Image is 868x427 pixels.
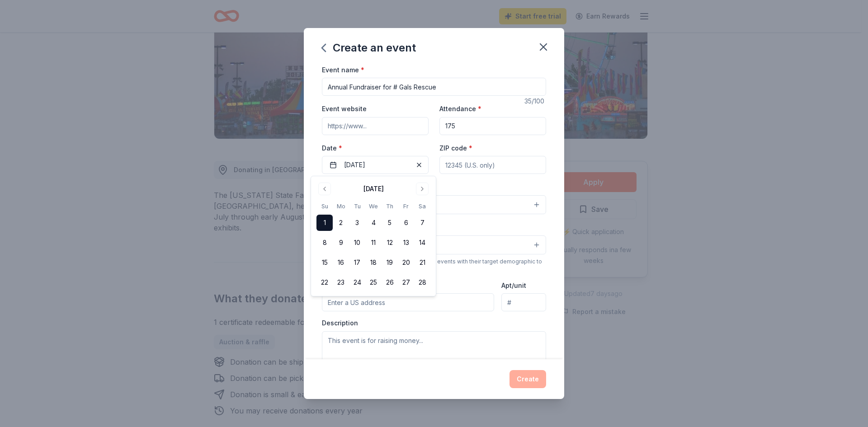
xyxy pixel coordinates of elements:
[322,156,429,174] button: [DATE]
[349,274,365,291] button: 24
[398,215,414,231] button: 6
[365,215,382,231] button: 4
[414,215,430,231] button: 7
[316,274,333,291] button: 22
[349,215,365,231] button: 3
[363,183,384,194] div: [DATE]
[398,235,414,251] button: 13
[349,254,365,271] button: 17
[501,293,546,311] input: #
[365,274,382,291] button: 25
[316,254,333,271] button: 15
[414,254,430,271] button: 21
[316,235,333,251] button: 8
[439,104,481,113] label: Attendance
[382,254,398,271] button: 19
[333,215,349,231] button: 2
[316,202,333,211] th: Sunday
[414,274,430,291] button: 28
[322,293,494,311] input: Enter a US address
[414,235,430,251] button: 14
[322,319,358,328] label: Description
[365,235,382,251] button: 11
[382,215,398,231] button: 5
[322,104,367,113] label: Event website
[414,202,430,211] th: Saturday
[365,254,382,271] button: 18
[316,215,333,231] button: 1
[501,281,526,290] label: Apt/unit
[349,235,365,251] button: 10
[382,235,398,251] button: 12
[398,254,414,271] button: 20
[416,183,429,195] button: Go to next month
[322,144,429,153] label: Date
[382,274,398,291] button: 26
[318,183,331,195] button: Go to previous month
[333,254,349,271] button: 16
[524,96,546,107] div: 35 /100
[322,117,429,135] input: https://www...
[333,274,349,291] button: 23
[322,66,364,75] label: Event name
[333,202,349,211] th: Monday
[398,202,414,211] th: Friday
[365,202,382,211] th: Wednesday
[322,78,546,96] input: Spring Fundraiser
[439,144,472,153] label: ZIP code
[349,202,365,211] th: Tuesday
[333,235,349,251] button: 9
[439,156,546,174] input: 12345 (U.S. only)
[382,202,398,211] th: Thursday
[398,274,414,291] button: 27
[439,117,546,135] input: 20
[322,41,416,55] div: Create an event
